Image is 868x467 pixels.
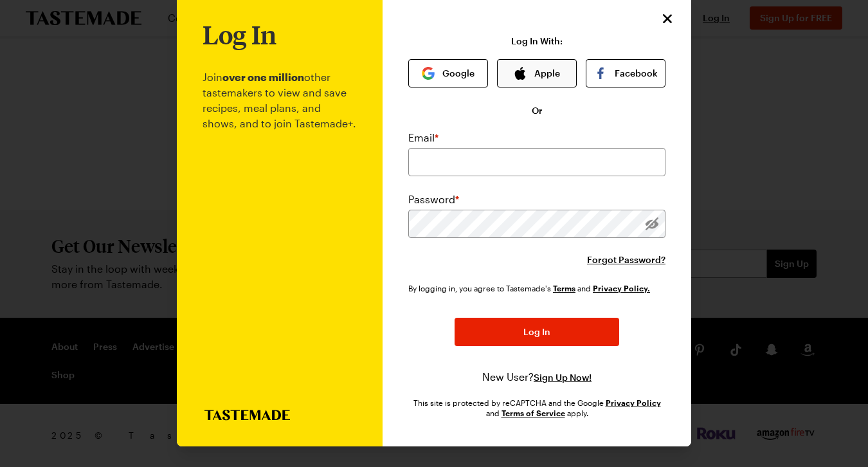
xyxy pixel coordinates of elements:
[408,59,488,87] button: Google
[497,59,577,87] button: Apple
[586,59,665,87] button: Facebook
[553,282,575,293] a: Tastemade Terms of Service
[408,192,459,207] label: Password
[593,282,650,293] a: Tastemade Privacy Policy
[534,371,592,384] button: Sign Up Now!
[408,130,439,145] label: Email
[408,398,665,418] div: This site is protected by reCAPTCHA and the Google and apply.
[606,397,661,408] a: Google Privacy Policy
[203,21,276,49] h1: Log In
[408,282,655,295] div: By logging in, you agree to Tastemade's and
[203,49,357,410] p: Join other tastemakers to view and save recipes, meal plans, and shows, and to join Tastemade+.
[455,318,619,346] button: Log In
[659,10,676,27] button: Close
[587,253,665,266] button: Forgot Password?
[532,104,543,117] span: Or
[502,407,565,418] a: Google Terms of Service
[511,36,563,46] p: Log In With:
[222,71,304,83] b: over one million
[523,325,550,338] span: Log In
[482,371,534,383] span: New User?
